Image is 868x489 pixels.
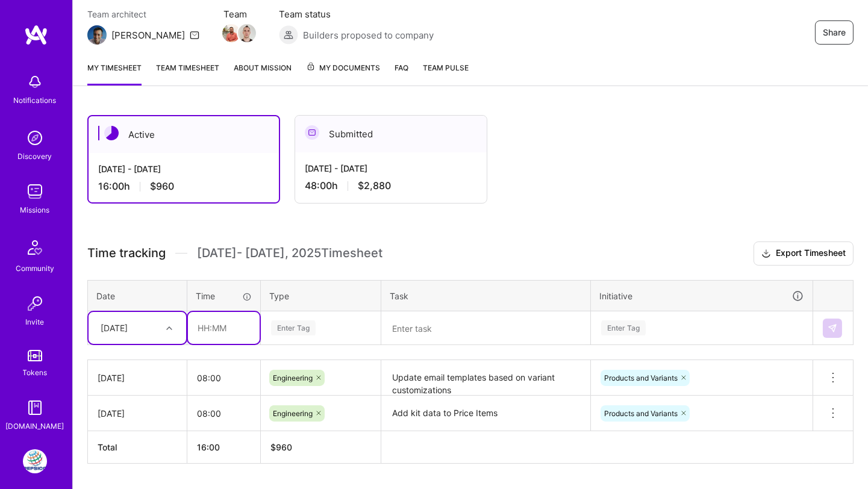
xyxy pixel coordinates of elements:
img: tokens [28,350,42,361]
img: Submitted [305,125,319,140]
div: Enter Tag [601,319,646,337]
img: Submit [828,323,837,333]
img: Team Member Avatar [222,24,240,42]
div: Tokens [23,366,48,379]
div: Time [196,290,252,302]
span: Team [223,8,255,20]
button: Share [815,20,854,45]
img: bell [23,70,47,94]
textarea: Update email templates based on variant customizations [382,361,589,394]
span: $2,880 [358,179,391,192]
span: Products and Variants [604,409,678,418]
div: Active [89,116,279,153]
div: Notifications [14,94,57,107]
a: FAQ [395,61,408,86]
span: Builders proposed to company [303,29,434,42]
a: About Mission [234,61,292,86]
div: [DATE] [101,322,128,334]
th: 16:00 [187,431,261,464]
div: Initiative [599,289,804,303]
input: HH:MM [187,362,260,394]
a: My timesheet [87,61,142,86]
div: Enter Tag [271,319,316,337]
th: Total [88,431,187,464]
span: $960 [150,180,174,193]
img: guide book [23,396,47,420]
img: Team Architect [87,25,107,45]
img: PepsiCo: eCommerce Elixir Development [23,449,47,473]
div: [DATE] [98,372,177,384]
img: teamwork [23,179,47,204]
a: PepsiCo: eCommerce Elixir Development [20,449,50,473]
span: Products and Variants [604,373,678,382]
img: discovery [23,126,47,150]
i: icon Chevron [166,325,172,331]
span: Time tracking [87,246,166,261]
div: 16:00 h [98,180,269,193]
div: 48:00 h [305,179,477,192]
i: icon Mail [190,30,199,40]
span: $ 960 [270,442,292,452]
img: logo [24,24,48,46]
th: Date [88,280,187,311]
th: Task [381,280,591,311]
textarea: Add kit data to Price Items [382,397,589,430]
div: [DATE] - [DATE] [98,163,269,175]
a: My Documents [306,61,380,86]
div: Submitted [295,116,487,152]
input: HH:MM [187,397,260,429]
div: Community [16,262,54,275]
a: Team Pulse [423,61,469,86]
img: Active [104,126,119,140]
i: icon Download [761,248,771,260]
a: Team timesheet [156,61,219,86]
div: [DATE] [98,407,177,420]
img: Builders proposed to company [279,25,298,45]
img: Community [20,233,49,262]
div: [PERSON_NAME] [111,29,185,42]
th: Type [261,280,381,311]
div: Discovery [18,150,52,163]
span: Engineering [273,373,313,382]
div: Missions [20,204,50,216]
div: [DATE] - [DATE] [305,162,477,175]
span: Share [823,26,846,39]
div: Invite [26,316,45,328]
span: Engineering [273,409,313,418]
img: Invite [23,291,47,316]
span: Team Pulse [423,63,469,72]
a: Team Member Avatar [223,23,239,43]
div: [DOMAIN_NAME] [6,420,64,432]
button: Export Timesheet [754,241,854,266]
img: Team Member Avatar [238,24,256,42]
span: Team architect [87,8,199,20]
span: My Documents [306,61,380,75]
input: HH:MM [188,312,260,344]
span: Team status [279,8,434,20]
a: Team Member Avatar [239,23,255,43]
span: [DATE] - [DATE] , 2025 Timesheet [197,246,382,261]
